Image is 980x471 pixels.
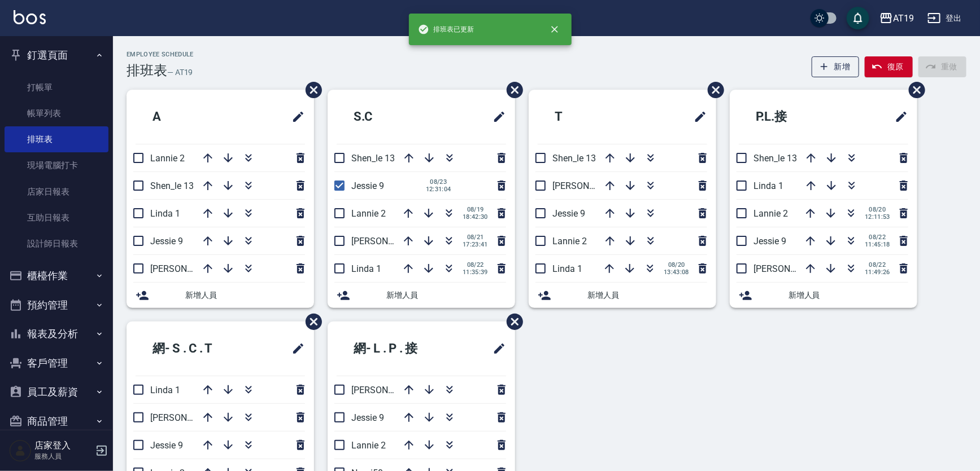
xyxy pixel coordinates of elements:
span: 08/22 [865,261,890,268]
span: 修改班表的標題 [486,335,506,362]
button: 預約管理 [5,290,108,320]
button: close [542,17,567,42]
a: 帳單列表 [5,100,108,126]
a: 現場電腦打卡 [5,152,108,178]
span: 08/20 [664,261,689,268]
span: 13:43:08 [664,268,689,276]
span: Linda 1 [351,263,381,274]
span: 08/20 [865,206,890,213]
span: 18:42:30 [463,213,488,221]
span: Linda 1 [552,263,582,274]
span: [PERSON_NAME] 6 [351,236,426,246]
span: [PERSON_NAME] 6 [351,385,426,395]
span: Shen_le 13 [753,153,797,164]
span: 11:35:39 [463,268,488,276]
a: 打帳單 [5,74,108,100]
button: 新增 [812,56,860,77]
div: 新增人員 [730,283,917,308]
span: Shen_le 13 [552,153,596,164]
div: 新增人員 [529,283,716,308]
span: 11:45:18 [865,241,890,248]
span: 新增人員 [386,289,506,301]
a: 店家日報表 [5,179,108,205]
span: Jessie 9 [351,181,384,191]
span: 17:23:41 [463,241,488,248]
span: 刪除班表 [699,73,726,107]
span: 刪除班表 [297,305,324,338]
span: 08/22 [463,261,488,268]
h2: 網- L . P . 接 [337,328,460,369]
span: Jessie 9 [351,412,384,423]
div: AT19 [893,11,914,25]
span: 08/23 [426,178,451,186]
span: [PERSON_NAME] 6 [150,412,225,423]
span: Shen_le 13 [351,153,395,164]
p: 服務人員 [34,451,92,461]
a: 互助日報表 [5,205,108,231]
span: 修改班表的標題 [486,103,506,130]
h6: — AT19 [167,67,193,78]
span: Shen_le 13 [150,181,194,191]
span: 刪除班表 [900,73,927,107]
span: Linda 1 [150,208,180,219]
span: 08/19 [463,206,488,213]
span: 12:11:53 [865,213,890,221]
span: [PERSON_NAME] 6 [753,263,829,274]
button: 商品管理 [5,407,108,436]
span: 刪除班表 [498,73,525,107]
h5: 店家登入 [34,440,92,451]
span: 刪除班表 [297,73,324,107]
img: Person [9,439,32,462]
span: 08/22 [865,234,890,241]
span: Jessie 9 [552,208,585,219]
span: [PERSON_NAME] 6 [552,181,628,191]
span: 修改班表的標題 [285,103,305,130]
span: 修改班表的標題 [687,103,707,130]
span: Lannie 2 [351,208,386,219]
span: 修改班表的標題 [888,103,908,130]
span: Linda 1 [150,385,180,395]
h2: S.C [337,96,438,137]
span: Jessie 9 [150,440,183,451]
button: 報表及分析 [5,319,108,349]
button: 櫃檯作業 [5,261,108,290]
span: Lannie 2 [753,208,788,219]
span: [PERSON_NAME] 6 [150,263,225,274]
span: Jessie 9 [753,236,786,246]
button: 釘選頁面 [5,41,108,70]
button: save [847,7,869,29]
span: 新增人員 [789,289,908,301]
span: 12:31:04 [426,186,451,193]
a: 設計師日報表 [5,231,108,257]
button: 員工及薪資 [5,377,108,407]
a: 排班表 [5,126,108,152]
h2: P.L.接 [739,96,846,137]
span: 新增人員 [185,289,305,301]
span: 刪除班表 [498,305,525,338]
span: Linda 1 [753,181,783,191]
button: 復原 [865,56,913,77]
button: AT19 [875,7,918,30]
button: 登出 [923,8,966,29]
span: Lannie 2 [552,236,587,246]
span: 排班表已更新 [418,24,474,35]
span: 修改班表的標題 [285,335,305,362]
div: 新增人員 [127,283,314,308]
h2: T [538,96,633,137]
span: 11:49:26 [865,268,890,276]
span: Lannie 2 [150,153,185,164]
img: Logo [14,10,46,24]
span: Lannie 2 [351,440,386,451]
h2: Employee Schedule [127,51,194,58]
h2: A [136,96,231,137]
div: 新增人員 [328,283,515,308]
h2: 網- S . C . T [136,328,257,369]
span: 08/21 [463,234,488,241]
h3: 排班表 [127,63,167,78]
span: 新增人員 [587,289,707,301]
span: Jessie 9 [150,236,183,246]
button: 客戶管理 [5,349,108,378]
